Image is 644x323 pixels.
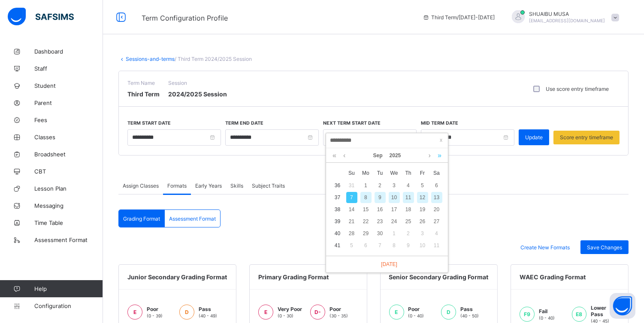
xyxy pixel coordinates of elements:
td: October 6, 2025 [359,239,373,251]
td: September 7, 2025 [345,191,359,203]
div: 31 [346,180,357,191]
span: E [133,309,136,315]
span: Pass [199,306,217,312]
span: / Third Term 2024/2025 Session [175,56,252,62]
label: Next Term Start Date [323,120,381,126]
span: Junior Secondary Grading Format [127,273,227,281]
td: September 24, 2025 [387,215,401,227]
span: Configuration [34,302,103,309]
div: 4 [431,228,442,239]
td: October 1, 2025 [387,227,401,239]
div: 20 [431,204,442,215]
td: September 8, 2025 [359,191,373,203]
img: safsims [8,8,74,26]
span: (0 - 40) [408,313,424,318]
label: Mid Term Date [421,120,458,126]
span: Save Changes [587,244,622,251]
span: session/term information [423,14,495,21]
td: August 31, 2025 [345,179,359,191]
span: Poor [330,306,348,312]
div: 1 [389,228,400,239]
label: Term End Date [225,120,263,126]
span: Update [525,134,543,141]
td: September 27, 2025 [429,215,444,227]
span: Parent [34,99,103,106]
span: Messaging [34,202,103,209]
div: 5 [417,180,428,191]
a: Next year (Control + right) [435,148,444,163]
td: September 11, 2025 [401,191,415,203]
span: Tu [373,169,387,177]
th: Tue [373,167,387,179]
span: Broadsheet [34,151,103,158]
div: 2 [403,228,414,239]
span: E8 [576,311,582,317]
td: September 29, 2025 [359,227,373,239]
th: Mon [359,167,373,179]
td: September 18, 2025 [401,203,415,215]
span: D [447,309,450,315]
span: Poor [408,306,424,312]
div: 12 [417,192,428,203]
td: September 21, 2025 [345,215,359,227]
th: Sat [429,167,444,179]
td: October 3, 2025 [415,227,429,239]
span: Very Poor [278,306,302,312]
td: September 17, 2025 [387,203,401,215]
div: 8 [389,240,400,251]
span: Early Years [195,182,222,189]
td: September 26, 2025 [415,215,429,227]
th: Sun [345,167,359,179]
span: (0 - 30) [278,313,293,318]
div: 23 [375,216,386,227]
td: 36 [330,179,345,191]
div: 10 [389,192,400,203]
div: 16 [375,204,386,215]
div: 10 [417,240,428,251]
span: SHUAIBU MUSA [529,11,605,17]
span: [EMAIL_ADDRESS][DOMAIN_NAME] [529,18,605,23]
span: Formats [167,182,187,189]
div: SHUAIBUMUSA [503,10,623,24]
td: September 20, 2025 [429,203,444,215]
span: Dashboard [34,48,103,55]
div: 22 [360,216,372,227]
div: 19 [417,204,428,215]
div: 13 [431,192,442,203]
div: 9 [375,192,386,203]
div: 24 [389,216,400,227]
div: 17 [389,204,400,215]
td: September 22, 2025 [359,215,373,227]
a: Sessions-and-terms [126,56,175,62]
a: Sep [370,148,386,163]
td: October 4, 2025 [429,227,444,239]
th: Wed [387,167,401,179]
div: 4 [403,180,414,191]
span: Student [34,82,103,89]
span: D [185,309,189,315]
span: Subject Traits [252,182,285,189]
span: Senior Secondary Grading Format [389,273,489,281]
span: Pass [460,306,479,312]
div: 6 [431,180,442,191]
td: September 19, 2025 [415,203,429,215]
span: Lower Pass [591,305,620,317]
div: 7 [346,192,357,203]
span: Th [401,169,415,177]
span: 2024/2025 Session [168,90,227,98]
td: September 12, 2025 [415,191,429,203]
span: Sa [429,169,444,177]
span: (30 - 35) [330,313,348,318]
span: CBT [34,168,103,175]
td: October 7, 2025 [373,239,387,251]
span: Help [34,285,103,292]
span: Assessment Format [169,215,216,222]
td: September 13, 2025 [429,191,444,203]
span: E [395,309,398,315]
td: September 6, 2025 [429,179,444,191]
td: October 5, 2025 [345,239,359,251]
div: 8 [360,192,372,203]
span: Primary Grading Format [258,273,329,281]
label: Term Start Date [127,120,171,126]
td: 38 [330,203,345,215]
